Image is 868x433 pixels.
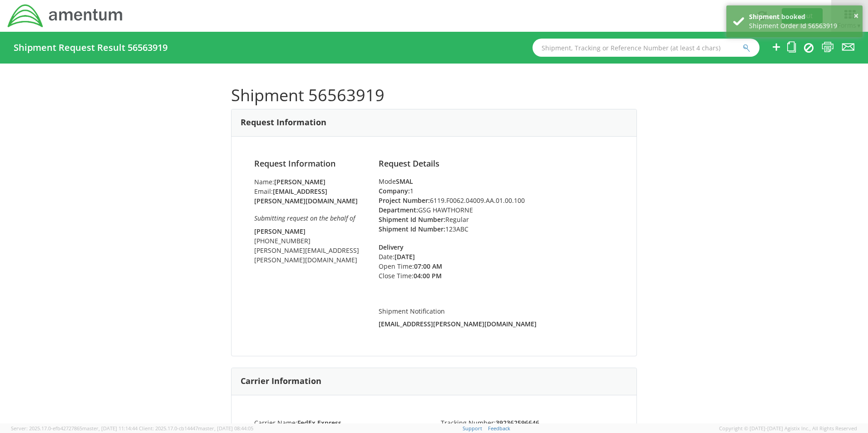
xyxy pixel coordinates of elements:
[395,252,415,261] strong: [DATE]
[379,186,614,196] li: 1
[254,187,358,205] strong: [EMAIL_ADDRESS][PERSON_NAME][DOMAIN_NAME]
[231,86,637,104] h1: Shipment 56563919
[379,243,404,251] strong: Delivery
[749,12,856,21] div: Shipment booked
[434,418,621,428] li: Tracking Number:
[254,215,365,221] h6: Submitting request on the behalf of
[379,261,470,271] li: Open Time:
[379,177,614,186] div: Mode
[254,187,365,206] li: Email:
[82,425,138,432] span: master, [DATE] 11:14:44
[379,187,410,195] strong: Company:
[379,215,445,224] strong: Shipment Id Number:
[7,3,124,29] img: dyn-intl-logo-049831509241104b2a82.png
[379,196,614,205] li: 6119.F0062.04009.AA.01.00.100
[379,215,614,224] li: Regular
[254,236,365,246] li: [PHONE_NUMBER]
[14,43,168,53] h4: Shipment Request Result 56563919
[379,159,614,168] h4: Request Details
[853,10,858,23] button: ×
[254,227,306,236] strong: [PERSON_NAME]
[297,418,341,427] strong: FedEx Express
[254,177,365,187] li: Name:
[254,159,365,168] h4: Request Information
[719,425,857,432] span: Copyright © [DATE]-[DATE] Agistix Inc., All Rights Reserved
[379,252,470,261] li: Date:
[241,377,321,386] h3: Carrier Information
[198,425,253,432] span: master, [DATE] 08:44:05
[379,205,614,215] li: GSG HAWTHORNE
[396,177,413,186] strong: SMAL
[379,308,614,315] h5: Shipment Notification
[247,418,434,428] li: Carrier Name:
[379,196,430,205] strong: Project Number:
[488,425,510,432] a: Feedback
[749,21,856,30] div: Shipment Order Id 56563919
[379,224,614,234] li: 123ABC
[533,39,759,57] input: Shipment, Tracking or Reference Number (at least 4 chars)
[496,418,539,427] strong: 392362596646
[414,262,442,271] strong: 07:00 AM
[414,271,442,280] strong: 04:00 PM
[11,425,138,432] span: Server: 2025.17.0-efb42727865
[379,320,537,328] strong: [EMAIL_ADDRESS][PERSON_NAME][DOMAIN_NAME]
[463,425,482,432] a: Support
[379,206,418,214] strong: Department:
[241,118,326,127] h3: Request Information
[379,225,445,233] strong: Shipment Id Number:
[254,246,365,265] li: [PERSON_NAME][EMAIL_ADDRESS][PERSON_NAME][DOMAIN_NAME]
[379,271,470,280] li: Close Time:
[274,177,325,186] strong: [PERSON_NAME]
[139,425,253,432] span: Client: 2025.17.0-cb14447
